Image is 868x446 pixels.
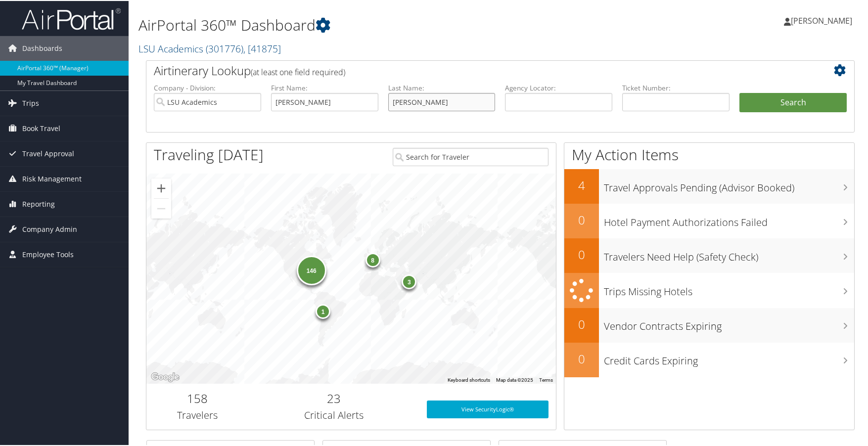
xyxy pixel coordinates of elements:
[138,14,621,35] h1: AirPortal 360™ Dashboard
[22,6,121,30] img: airportal-logo.png
[604,210,854,228] h3: Hotel Payment Authorizations Failed
[365,251,380,266] div: 8
[564,211,599,227] h2: 0
[784,5,862,35] a: [PERSON_NAME]
[149,370,182,383] a: Open this area in Google Maps (opens a new window)
[22,166,82,190] span: Risk Management
[22,191,55,216] span: Reporting
[22,241,74,266] span: Employee Tools
[564,168,854,203] a: 4Travel Approvals Pending (Advisor Booked)
[564,237,854,272] a: 0Travelers Need Help (Safety Check)
[149,370,182,383] img: Google
[564,203,854,237] a: 0Hotel Payment Authorizations Failed
[154,82,261,92] label: Company - Division:
[564,272,854,307] a: Trips Missing Hotels
[604,244,854,263] h3: Travelers Need Help (Safety Check)
[138,41,281,54] a: LSU Academics
[604,313,854,332] h3: Vendor Contracts Expiring
[564,176,599,193] h2: 4
[22,115,60,140] span: Book Travel
[154,143,264,164] h1: Traveling [DATE]
[151,198,171,218] button: Zoom out
[243,41,281,54] span: , [ 41875 ]
[402,273,416,288] div: 3
[496,376,533,382] span: Map data ©2025
[22,216,77,241] span: Company Admin
[154,389,241,406] h2: 158
[271,82,378,92] label: First Name:
[388,82,496,92] label: Last Name:
[256,407,412,421] h3: Critical Alerts
[22,90,39,115] span: Trips
[256,389,412,406] h2: 23
[154,61,788,78] h2: Airtinerary Lookup
[564,143,854,164] h1: My Action Items
[539,376,553,382] a: Terms (opens in new tab)
[316,303,330,317] div: 1
[564,350,599,366] h2: 0
[622,82,730,92] label: Ticket Number:
[604,348,854,367] h3: Credit Cards Expiring
[251,66,345,77] span: (at least one field required)
[448,376,490,383] button: Keyboard shortcuts
[505,82,612,92] label: Agency Locator:
[151,178,171,197] button: Zoom in
[206,41,243,54] span: ( 301776 )
[564,315,599,332] h2: 0
[564,307,854,342] a: 0Vendor Contracts Expiring
[22,35,62,60] span: Dashboards
[604,279,854,298] h3: Trips Missing Hotels
[22,140,74,165] span: Travel Approval
[604,175,854,194] h3: Travel Approvals Pending (Advisor Booked)
[154,407,241,421] h3: Travelers
[297,255,326,284] div: 146
[427,400,548,417] a: View SecurityLogic®
[791,14,852,25] span: [PERSON_NAME]
[739,92,847,112] button: Search
[564,342,854,376] a: 0Credit Cards Expiring
[393,147,548,165] input: Search for Traveler
[564,245,599,262] h2: 0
